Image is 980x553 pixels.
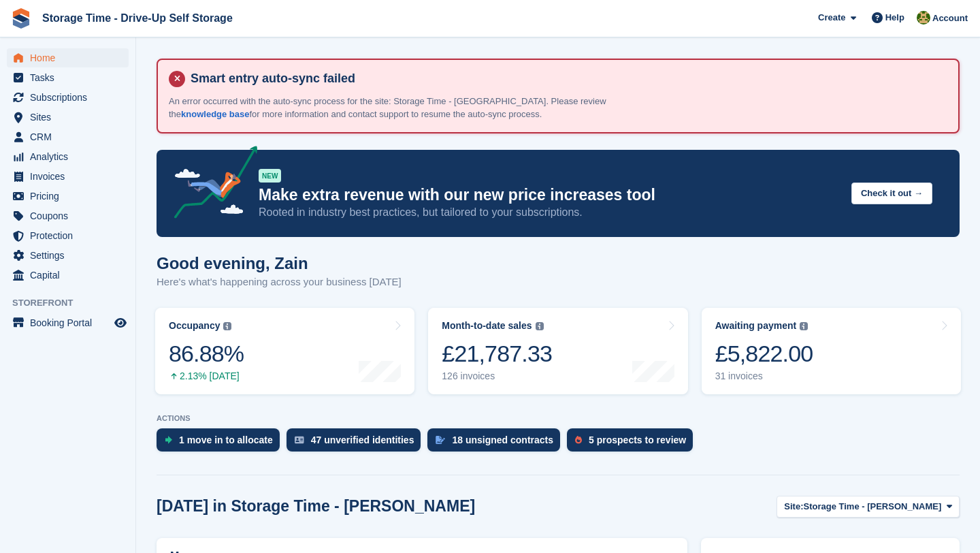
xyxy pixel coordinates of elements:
span: Coupons [30,206,112,225]
a: menu [7,147,129,166]
button: Check it out → [851,183,932,205]
span: Subscriptions [30,88,112,107]
span: Storefront [12,296,135,310]
a: menu [7,108,129,127]
p: Make extra revenue with our new price increases tool [259,185,840,205]
div: 1 move in to allocate [179,434,273,445]
img: Zain Sarwar [917,11,930,25]
a: Occupancy 86.88% 2.13% [DATE] [155,308,414,394]
h4: Smart entry auto-sync failed [185,71,947,86]
a: menu [7,68,129,87]
h2: [DATE] in Storage Time - [PERSON_NAME] [157,497,475,516]
p: Here's what's happening across your business [DATE] [157,274,402,290]
span: CRM [30,127,112,146]
div: 47 unverified identities [311,434,414,445]
div: 5 prospects to review [589,434,686,445]
span: Create [818,11,845,25]
div: 126 invoices [442,370,552,382]
a: menu [7,167,129,186]
span: Capital [30,266,112,285]
div: £5,822.00 [715,340,813,368]
p: Rooted in industry best practices, but tailored to your subscriptions. [259,205,840,220]
span: Help [885,11,904,25]
a: 1 move in to allocate [157,428,287,458]
span: Protection [30,226,112,245]
span: Storage Time - [PERSON_NAME] [804,500,942,513]
a: menu [7,246,129,265]
div: 86.88% [169,340,244,368]
img: move_ins_to_allocate_icon-fdf77a2bb77ea45bf5b3d319d69a93e2d87916cf1d5bf7949dd705db3b84f3ca.svg [165,436,172,444]
span: Sites [30,108,112,127]
div: Awaiting payment [715,320,797,332]
a: 5 prospects to review [567,428,700,458]
img: verify_identity-adf6edd0f0f0b5bbfe63781bf79b02c33cf7c696d77639b501bdc392416b5a36.svg [295,436,304,444]
a: Preview store [112,315,129,331]
span: Account [932,12,968,25]
a: Storage Time - Drive-Up Self Storage [37,7,238,29]
a: 47 unverified identities [287,428,428,458]
img: icon-info-grey-7440780725fd019a000dd9b08b2336e03edf1995a4989e88bcd33f0948082b44.svg [223,322,231,330]
button: Site: Storage Time - [PERSON_NAME] [777,496,960,518]
span: Site: [784,500,803,513]
img: contract_signature_icon-13c848040528278c33f63329250d36e43548de30e8caae1d1a13099fd9432cc5.svg [436,436,445,444]
img: prospect-51fa495bee0391a8d652442698ab0144808aea92771e9ea1ae160a38d050c398.svg [575,436,582,444]
a: menu [7,206,129,225]
div: Month-to-date sales [442,320,532,332]
a: 18 unsigned contracts [427,428,567,458]
a: menu [7,48,129,67]
p: An error occurred with the auto-sync process for the site: Storage Time - [GEOGRAPHIC_DATA]. Plea... [169,95,645,121]
img: price-adjustments-announcement-icon-8257ccfd72463d97f412b2fc003d46551f7dbcb40ab6d574587a9cd5c0d94... [163,146,258,223]
a: menu [7,88,129,107]
div: Occupancy [169,320,220,332]
div: 2.13% [DATE] [169,370,244,382]
span: Home [30,48,112,67]
a: Month-to-date sales £21,787.33 126 invoices [428,308,687,394]
div: NEW [259,169,281,183]
span: Pricing [30,187,112,206]
span: Settings [30,246,112,265]
span: Analytics [30,147,112,166]
a: menu [7,127,129,146]
a: Awaiting payment £5,822.00 31 invoices [702,308,961,394]
div: £21,787.33 [442,340,552,368]
p: ACTIONS [157,414,960,423]
a: menu [7,313,129,332]
h1: Good evening, Zain [157,254,402,272]
div: 31 invoices [715,370,813,382]
img: stora-icon-8386f47178a22dfd0bd8f6a31ec36ba5ce8667c1dd55bd0f319d3a0aa187defe.svg [11,8,31,29]
a: menu [7,266,129,285]
a: knowledge base [181,109,249,119]
div: 18 unsigned contracts [452,434,553,445]
span: Tasks [30,68,112,87]
a: menu [7,187,129,206]
span: Invoices [30,167,112,186]
img: icon-info-grey-7440780725fd019a000dd9b08b2336e03edf1995a4989e88bcd33f0948082b44.svg [800,322,808,330]
a: menu [7,226,129,245]
img: icon-info-grey-7440780725fd019a000dd9b08b2336e03edf1995a4989e88bcd33f0948082b44.svg [536,322,544,330]
span: Booking Portal [30,313,112,332]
